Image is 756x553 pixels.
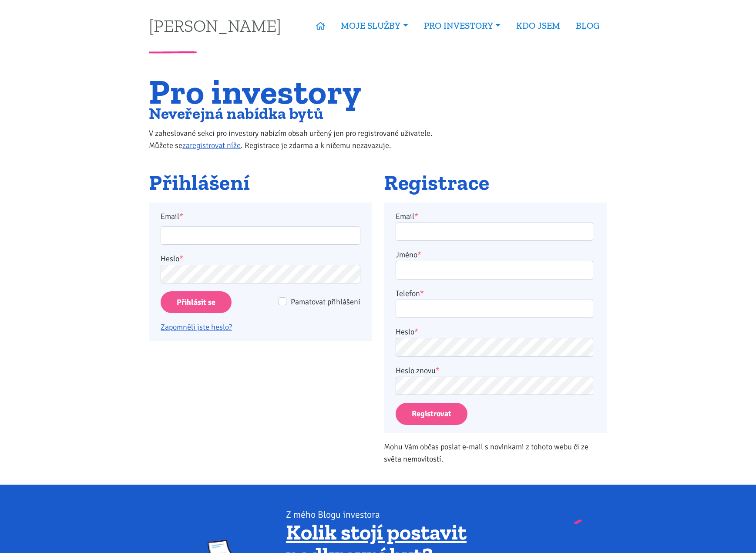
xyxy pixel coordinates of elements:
[182,141,241,150] a: zaregistrovat níže
[396,249,421,261] label: Jméno
[436,366,440,375] abbr: required
[384,441,607,465] p: Mohu Vám občas poslat e-mail s novinkami z tohoto webu či ze světa nemovitostí.
[161,322,232,332] a: Zapomněli jste heslo?
[396,364,440,377] label: Heslo znovu
[396,326,418,338] label: Heslo
[149,77,450,106] h1: Pro investory
[414,327,418,337] abbr: required
[396,287,424,300] label: Telefon
[333,16,416,36] a: MOJE SLUŽBY
[508,16,568,36] a: KDO JSEM
[568,16,607,36] a: BLOG
[149,17,281,34] a: [PERSON_NAME]
[420,289,424,298] abbr: required
[149,106,450,121] h2: Neveřejná nabídka bytů
[161,253,183,265] label: Heslo
[414,212,418,221] abbr: required
[161,291,232,314] input: Přihlásit se
[155,210,366,223] label: Email
[149,171,372,195] h2: Přihlášení
[286,509,548,521] div: Z mého Blogu investora
[291,297,360,307] span: Pamatovat přihlášení
[416,16,508,36] a: PRO INVESTORY
[384,171,607,195] h2: Registrace
[396,210,418,223] label: Email
[149,127,450,152] p: V zaheslované sekci pro investory nabízím obsah určený jen pro registrované uživatele. Můžete se ...
[396,403,467,425] button: Registrovat
[417,250,421,260] abbr: required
